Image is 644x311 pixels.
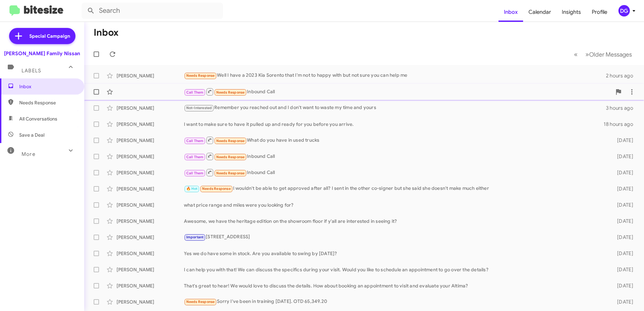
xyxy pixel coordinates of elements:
[186,90,204,95] span: Call Them
[570,47,636,61] nav: Page navigation example
[556,2,586,22] a: Insights
[29,33,70,39] span: Special Campaign
[216,171,245,175] span: Needs Response
[117,153,184,160] div: [PERSON_NAME]
[606,153,639,160] div: [DATE]
[606,202,639,208] div: [DATE]
[19,99,76,106] span: Needs Response
[570,47,582,61] button: Previous
[523,2,556,22] a: Calendar
[216,139,245,143] span: Needs Response
[184,218,606,224] div: Awesome, we have the heritage edition on the showroom floor if y'all are interested in seeing it?
[216,155,245,159] span: Needs Response
[606,266,639,273] div: [DATE]
[613,5,637,16] button: DG
[184,88,612,96] div: Inbound Call
[606,218,639,224] div: [DATE]
[606,137,639,144] div: [DATE]
[184,250,606,257] div: Yes we do have some in stock. Are you available to swing by [DATE]?
[581,47,636,61] button: Next
[82,3,223,19] input: Search
[9,28,75,44] a: Special Campaign
[186,139,204,143] span: Call Them
[184,72,606,79] div: Well I have a 2023 Kia Sorento that I'm not to happy with but not sure you can help me
[606,105,639,111] div: 3 hours ago
[184,266,606,273] div: I can help you with that! We can discuss the specifics during your visit. Would you like to sched...
[216,90,245,95] span: Needs Response
[117,299,184,305] div: [PERSON_NAME]
[117,218,184,224] div: [PERSON_NAME]
[184,104,606,112] div: Remember you reached out and I don't want to waste my time and yours
[186,155,204,159] span: Call Them
[202,186,231,191] span: Needs Response
[184,136,606,144] div: What do you have in used trucks
[186,300,215,304] span: Needs Response
[184,168,606,177] div: Inbound Call
[589,51,632,58] span: Older Messages
[19,115,57,122] span: All Conversations
[186,235,204,239] span: Important
[184,298,606,306] div: Sorry I've been in training [DATE]. OTD 65,349.20
[186,186,198,191] span: 🔥 Hot
[618,5,630,16] div: DG
[22,68,41,74] span: Labels
[498,2,523,22] a: Inbox
[606,72,639,79] div: 2 hours ago
[94,27,119,38] h1: Inbox
[606,299,639,305] div: [DATE]
[574,50,578,59] span: «
[606,250,639,257] div: [DATE]
[4,50,80,57] div: [PERSON_NAME] Family Nissan
[184,202,606,208] div: what price range and miles were you looking for?
[117,121,184,128] div: [PERSON_NAME]
[585,50,589,59] span: »
[117,72,184,79] div: [PERSON_NAME]
[606,234,639,241] div: [DATE]
[586,2,613,22] a: Profile
[117,250,184,257] div: [PERSON_NAME]
[186,106,212,110] span: Not-Interested
[604,121,639,128] div: 18 hours ago
[117,105,184,111] div: [PERSON_NAME]
[117,266,184,273] div: [PERSON_NAME]
[606,185,639,192] div: [DATE]
[184,121,604,128] div: I want to make sure to have it pulled up and ready for you before you arrive.
[117,282,184,289] div: [PERSON_NAME]
[184,282,606,289] div: That's great to hear! We would love to discuss the details. How about booking an appointment to v...
[186,73,215,78] span: Needs Response
[117,137,184,144] div: [PERSON_NAME]
[19,132,44,138] span: Save a Deal
[117,234,184,241] div: [PERSON_NAME]
[606,169,639,176] div: [DATE]
[606,282,639,289] div: [DATE]
[184,152,606,161] div: Inbound Call
[22,151,35,157] span: More
[19,83,76,90] span: Inbox
[117,169,184,176] div: [PERSON_NAME]
[117,185,184,192] div: [PERSON_NAME]
[186,171,204,175] span: Call Them
[184,185,606,193] div: I wouldn't be able to get approved after all? I sent in the other co-signer but she said she does...
[184,233,606,241] div: [STREET_ADDRESS]
[117,202,184,208] div: [PERSON_NAME]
